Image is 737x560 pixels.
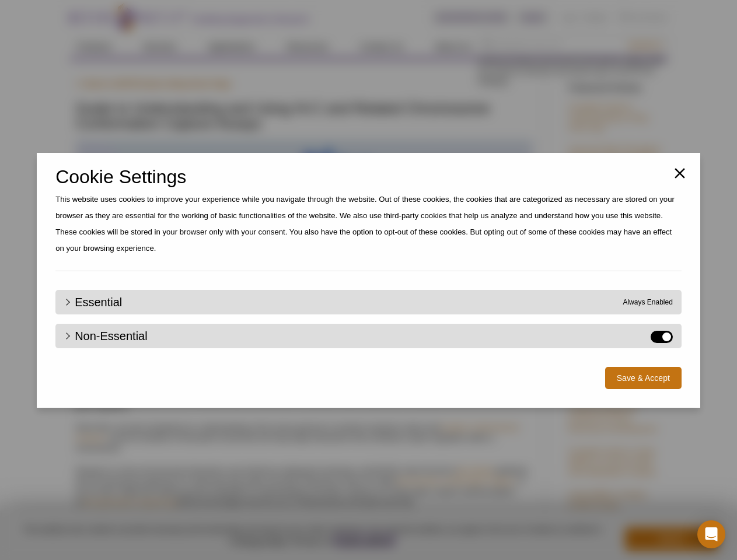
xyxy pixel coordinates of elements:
p: This website uses cookies to improve your experience while you navigate through the website. Out ... [55,191,682,257]
a: Essential [64,297,122,307]
button: Save & Accept [605,367,682,389]
span: Always Enabled [623,297,672,307]
div: Open Intercom Messenger [697,520,725,548]
h2: Cookie Settings [55,171,682,182]
a: Non-Essential [64,331,148,341]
